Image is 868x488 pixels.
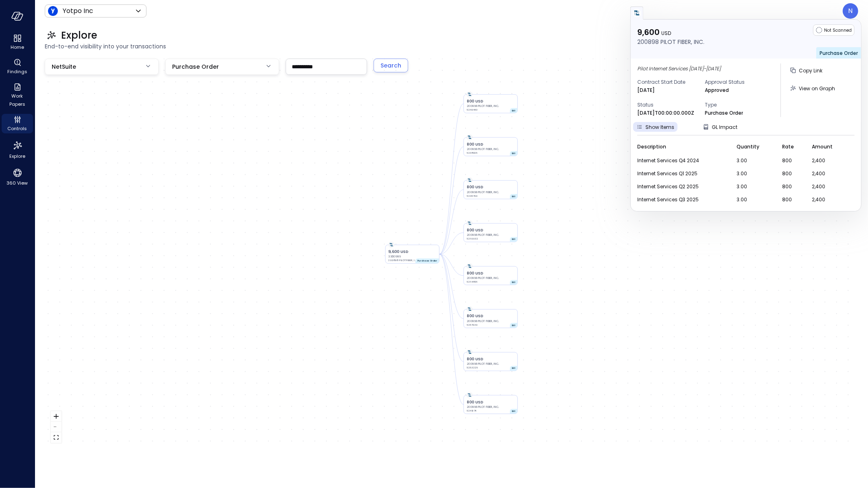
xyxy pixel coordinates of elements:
span: Home [11,43,24,51]
g: Edge from erp_purchase_order::3360989 to erp_bill::3431984 [439,254,464,405]
p: Bill [512,237,516,241]
p: Yotpo Inc [63,6,93,16]
button: View on Graph [787,81,838,95]
span: Type [705,101,766,109]
div: Not Scanned [813,24,855,36]
span: NetSuite [52,62,76,71]
div: 360 View [2,166,33,188]
g: Edge from erp_purchase_order::3360989 to erp_bill::3916353 [439,254,464,276]
p: 200898 PILOT FIBER, INC. [389,259,418,262]
g: Edge from erp_purchase_order::3360989 to erp_bill::3414258 [439,147,464,254]
img: netsuite [467,349,472,355]
p: 800 USD [467,270,515,276]
span: 2,400 [812,183,845,191]
p: 800 USD [467,356,515,362]
button: Show Items [633,122,678,132]
p: 200898 PILOT FIBER, INC. [467,190,515,194]
p: 200898 PILOT FIBER, INC. [467,362,515,366]
span: Copy Link [799,67,822,74]
div: Controls [2,114,33,133]
span: 800 [782,170,802,178]
img: netsuite [467,307,472,312]
p: Bill [512,109,516,112]
span: Approval Status [705,78,766,86]
span: Description [637,143,666,151]
img: netsuite [633,9,641,17]
span: End-to-end visibility into your transactions [45,42,858,51]
p: [DATE] [637,86,655,94]
div: React Flow controls [51,411,61,443]
span: Internet Services Q1 2025 [637,170,727,178]
img: Icon [48,6,58,16]
span: Internet Services Q4 2024 [637,157,727,165]
button: zoom out [51,422,61,432]
p: 800 USD [467,227,515,233]
p: 200898 PILOT FIBER, INC. [467,276,515,280]
div: Search [380,61,401,71]
span: Internet Services Q2 2025 [637,183,727,191]
p: 9,600 USD [389,249,437,255]
p: 800 USD [467,98,515,104]
img: netsuite [467,135,472,140]
div: Explore [2,138,33,161]
g: Edge from erp_purchase_order::3360989 to erp_bill::3606397 [439,104,464,254]
span: Findings [7,68,27,76]
p: Approved [705,86,729,94]
img: netsuite [389,242,394,247]
img: netsuite [467,178,472,183]
g: Edge from erp_purchase_order::3360989 to erp_bill::3845056 [439,233,464,254]
span: Purchase Order [172,62,219,71]
button: Copy Link [787,63,826,77]
p: 5241974 [467,409,496,413]
span: Quantity [737,143,760,151]
span: 3.00 [737,157,772,165]
p: 200898 PILOT FIBER, INC. [467,405,515,409]
span: 800 [782,196,802,204]
p: 3360989 [389,255,437,258]
span: 360 View [7,179,28,187]
img: netsuite [467,220,472,226]
p: Bill [512,323,516,327]
button: Search [374,59,408,72]
span: 2,400 [812,170,845,178]
span: Pilot Internet Services [DATE]-[DATE] [637,65,721,72]
p: 9,600 [637,27,704,37]
span: 3.00 [737,170,772,178]
span: Explore [61,29,97,42]
span: 3.00 [737,183,772,191]
img: netsuite [467,392,472,398]
p: 5245700 [467,194,496,198]
span: 800 [782,157,802,165]
g: Edge from erp_purchase_order::3360989 to erp_bill::3763087 [439,254,464,319]
p: 800 USD [467,184,515,190]
span: Controls [8,124,27,133]
p: Bill [512,152,516,155]
span: 2,400 [812,157,845,165]
g: Edge from erp_purchase_order::3360989 to erp_bill::3519287 [439,190,464,254]
div: Findings [2,57,33,76]
img: netsuite [467,264,472,269]
span: View on Graph [799,85,835,92]
p: Bill [512,194,516,198]
p: 800 USD [467,142,515,147]
span: Purchase Order [820,50,858,57]
p: 5260932 [467,237,496,241]
p: 200898 PILOT FIBER, INC. [637,37,704,46]
span: 800 [782,183,802,191]
span: Internet Services Q3 2025 [637,196,727,204]
div: Noy Vadai [843,3,858,19]
p: 200898 PILOT FIBER, INC. [467,104,515,108]
p: 5253225 [467,366,496,370]
p: N [848,6,853,16]
p: 200898 PILOT FIBER, INC. [467,147,515,151]
p: 5249443 [467,108,496,112]
p: 5257039 [467,323,496,327]
div: Work Papers [2,81,33,109]
p: 2024-10-01T00:00:00.000Z [637,109,694,117]
button: GL Impact [700,122,741,132]
p: Purchase Order [418,259,437,263]
img: netsuite [467,91,472,97]
span: Amount [812,143,833,151]
span: 3.00 [737,196,772,204]
span: Explore [9,152,25,160]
